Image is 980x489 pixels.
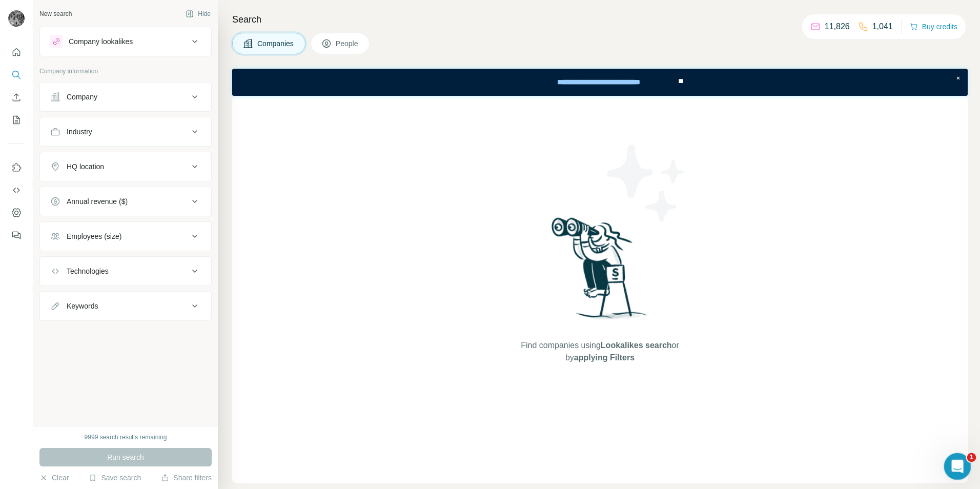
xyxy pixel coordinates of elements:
[8,181,25,199] button: Use Surfe API
[69,36,133,47] div: Company lookalikes
[872,21,893,33] p: 1,041
[8,226,25,244] button: Feedback
[8,88,25,107] button: Enrich CSV
[40,154,211,179] button: HQ location
[39,9,72,18] div: New search
[8,66,25,84] button: Search
[67,266,109,276] div: Technologies
[232,12,968,27] h4: Search
[89,473,141,483] button: Save search
[39,67,212,76] p: Company information
[161,473,212,483] button: Share filters
[8,111,25,129] button: My lists
[967,453,976,462] span: 1
[8,203,25,222] button: Dashboard
[574,353,635,362] span: applying Filters
[67,231,121,241] div: Employees (size)
[600,137,692,229] img: Surfe Illustration - Stars
[39,473,69,483] button: Clear
[40,119,211,144] button: Industry
[336,38,359,49] span: People
[67,92,97,102] div: Company
[910,19,957,34] button: Buy credits
[944,453,971,480] iframe: Intercom live chat
[257,38,295,49] span: Companies
[518,339,682,364] span: Find companies using or by
[40,85,211,109] button: Company
[40,29,211,54] button: Company lookalikes
[547,215,654,329] img: Surfe Illustration - Woman searching with binoculars
[40,294,211,318] button: Keywords
[85,433,167,442] div: 9999 search results remaining
[40,224,211,249] button: Employees (size)
[67,196,128,207] div: Annual revenue ($)
[8,43,25,62] button: Quick start
[40,259,211,283] button: Technologies
[825,21,850,33] p: 11,826
[601,341,672,350] span: Lookalikes search
[67,161,104,172] div: HQ location
[232,69,968,96] iframe: Banner
[67,301,98,311] div: Keywords
[8,10,25,27] img: Avatar
[178,6,218,22] button: Hide
[67,127,92,137] div: Industry
[8,158,25,177] button: Use Surfe on LinkedIn
[40,189,211,214] button: Annual revenue ($)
